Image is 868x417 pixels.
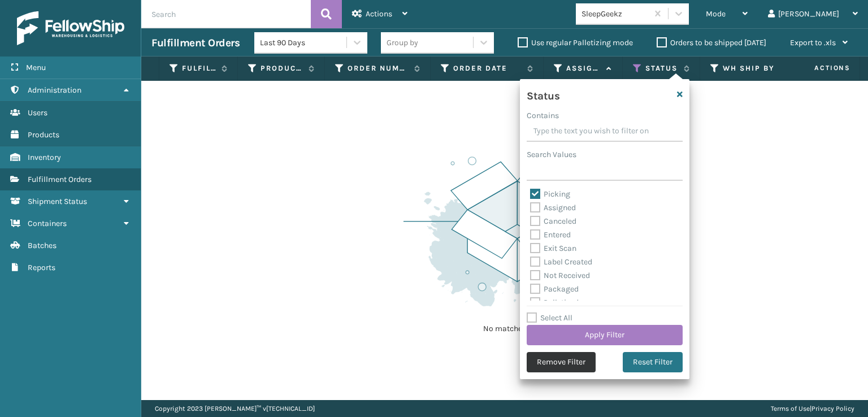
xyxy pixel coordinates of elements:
label: Assigned [530,203,576,212]
label: Palletized [530,298,579,307]
span: Actions [366,9,392,19]
label: Order Date [453,63,522,73]
label: Entered [530,230,571,240]
label: Exit Scan [530,244,576,253]
span: Batches [28,241,57,250]
span: Users [28,108,47,118]
label: Order Number [348,63,409,73]
span: Products [28,130,59,140]
span: Reports [28,263,55,272]
label: Assigned Carrier Service [566,63,601,73]
label: Fulfillment Order Id [182,63,216,73]
h4: Status [527,86,559,103]
div: | [771,400,854,417]
label: Product SKU [261,63,303,73]
button: Remove Filter [527,352,596,372]
span: Actions [779,59,857,77]
button: Apply Filter [527,325,683,345]
span: Fulfillment Orders [28,175,92,184]
label: Select All [527,313,572,323]
a: Privacy Policy [811,405,854,412]
h3: Fulfillment Orders [151,36,240,50]
span: Inventory [28,153,61,162]
label: Picking [530,189,570,199]
label: Status [645,63,678,73]
img: logo [17,11,124,45]
label: Canceled [530,216,576,226]
input: Type the text you wish to filter on [527,121,683,142]
a: Terms of Use [771,405,810,412]
span: Containers [28,219,67,228]
div: Group by [387,37,418,49]
label: Contains [527,110,559,121]
span: Menu [26,63,46,72]
label: Orders to be shipped [DATE] [657,38,766,47]
label: WH Ship By Date [723,63,791,73]
span: Administration [28,85,81,95]
div: SleepGeekz [581,8,649,20]
label: Search Values [527,149,576,160]
div: Last 90 Days [260,37,348,49]
span: Export to .xls [790,38,836,47]
label: Label Created [530,257,592,267]
label: Packaged [530,284,579,294]
label: Use regular Palletizing mode [518,38,633,47]
p: Copyright 2023 [PERSON_NAME]™ v [TECHNICAL_ID] [155,400,315,417]
label: Not Received [530,271,590,280]
span: Mode [706,9,726,19]
span: Shipment Status [28,197,87,206]
button: Reset Filter [623,352,683,372]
